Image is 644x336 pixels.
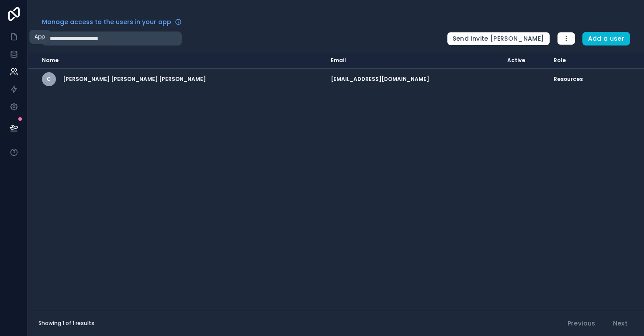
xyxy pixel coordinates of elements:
[28,52,325,69] th: Name
[582,32,630,46] button: Add a user
[47,76,51,83] span: C
[42,17,182,26] a: Manage access to the users in your app
[325,52,502,69] th: Email
[502,52,548,69] th: Active
[548,52,613,69] th: Role
[42,17,171,26] span: Manage access to the users in your app
[325,69,502,90] td: [EMAIL_ADDRESS][DOMAIN_NAME]
[38,320,94,327] span: Showing 1 of 1 results
[28,52,644,311] div: scrollable content
[447,32,550,46] button: Send invite [PERSON_NAME]
[63,76,206,83] span: [PERSON_NAME] [PERSON_NAME] [PERSON_NAME]
[554,76,583,83] span: Resources
[35,33,45,40] div: App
